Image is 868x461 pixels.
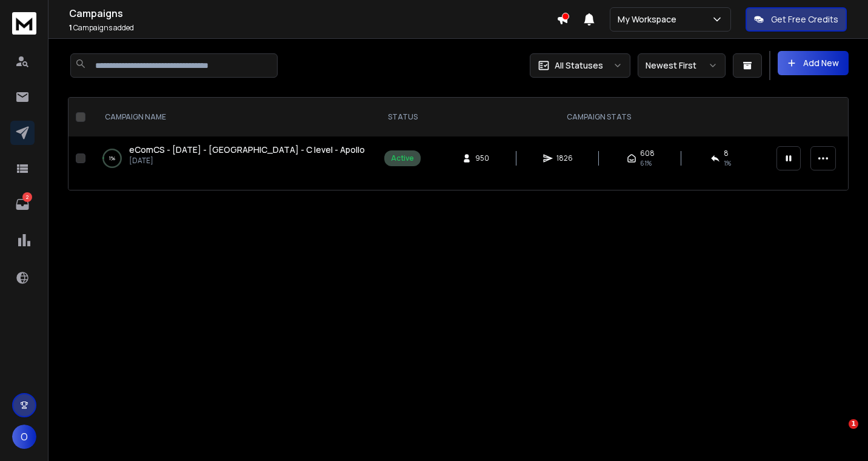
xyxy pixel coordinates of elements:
[391,153,414,163] div: Active
[129,144,365,156] a: eComCS - [DATE] - [GEOGRAPHIC_DATA] - C level - Apollo
[640,149,655,158] span: 608
[129,144,365,155] span: eComCS - [DATE] - [GEOGRAPHIC_DATA] - C level - Apollo
[69,23,556,33] p: Campaigns added
[377,98,428,136] th: STATUS
[10,192,35,217] a: 2
[129,156,365,166] p: [DATE]
[90,98,377,136] th: CAMPAIGN NAME
[849,419,858,429] span: 1
[12,425,36,449] button: O
[90,136,377,180] td: 1%eComCS - [DATE] - [GEOGRAPHIC_DATA] - C level - Apollo[DATE]
[475,153,489,163] span: 950
[640,158,652,168] span: 61 %
[69,6,556,21] h1: Campaigns
[69,22,72,33] span: 1
[556,153,573,163] span: 1826
[555,59,603,72] p: All Statuses
[22,192,32,202] p: 2
[778,51,849,75] button: Add New
[12,12,36,35] img: logo
[724,158,731,168] span: 1 %
[746,7,847,32] button: Get Free Credits
[109,152,115,164] p: 1 %
[724,149,729,158] span: 8
[771,13,838,25] p: Get Free Credits
[638,53,726,78] button: Newest First
[618,13,681,25] p: My Workspace
[824,419,853,448] iframe: Intercom live chat
[428,98,769,136] th: CAMPAIGN STATS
